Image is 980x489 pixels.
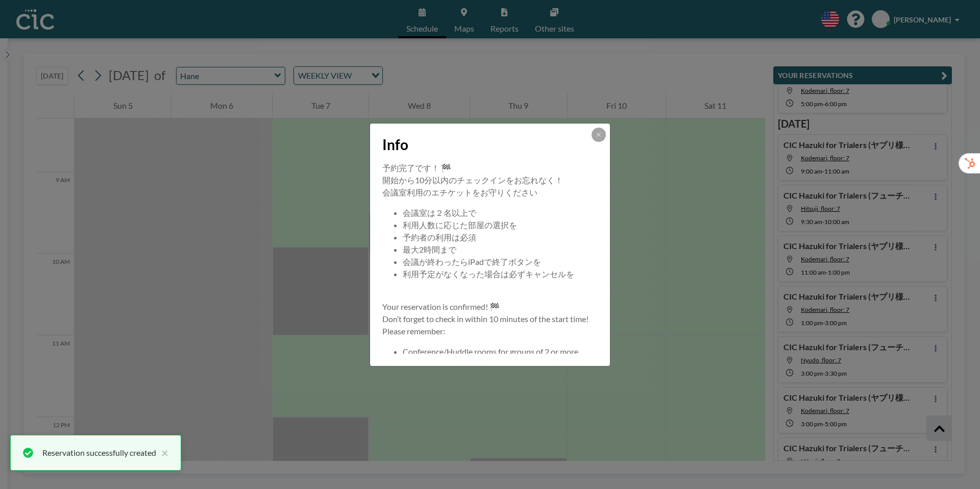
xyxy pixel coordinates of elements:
[382,136,408,154] span: Info
[403,208,476,217] span: 会議室は２名以上で
[403,257,541,266] span: 会議が終わったらiPadで終了ボタンを
[403,220,517,230] span: 利用人数に応じた部屋の選択を
[382,326,445,336] span: Please remember:
[382,314,589,324] span: Don’t forget to check in within 10 minutes of the start time!
[403,232,476,242] span: 予約者の利用は必須
[42,447,156,459] div: Reservation successfully created
[403,269,574,279] span: 利用予定がなくなった場合は必ずキャンセルを
[382,175,563,185] span: 開始から10分以内のチェックインをお忘れなく！
[382,163,451,173] span: 予約完了です！ 🏁
[156,447,168,459] button: close
[382,187,537,197] span: 会議室利用のエチケットをお守りください
[382,302,500,311] span: Your reservation is confirmed! 🏁
[403,244,456,254] span: 最大2時間まで
[403,347,578,356] span: Conference/Huddle rooms for groups of 2 or more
